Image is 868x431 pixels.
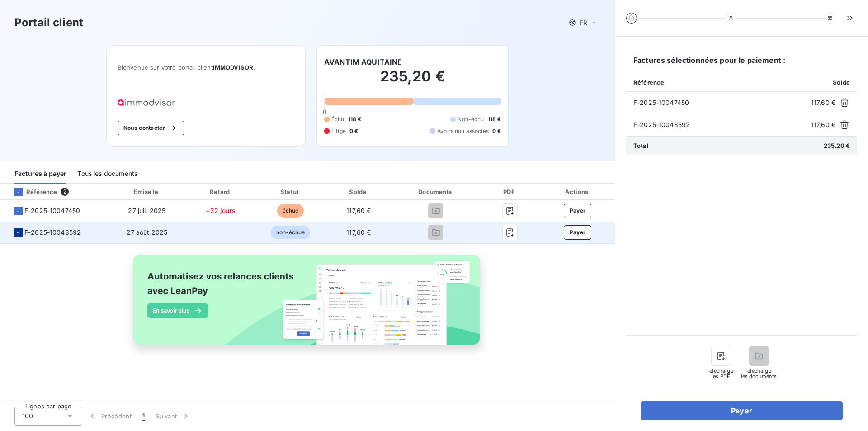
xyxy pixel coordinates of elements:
div: PDF [481,187,538,196]
span: 0 € [349,127,358,135]
span: F-2025-10047450 [24,206,80,215]
span: IMMODVISOR [213,64,254,71]
div: Retard [187,187,254,196]
div: Solde [327,187,391,196]
span: Télécharger les documents [741,368,777,379]
span: non-échue [271,226,310,239]
button: Payer [564,204,592,218]
span: 0 € [492,127,501,135]
span: Référence [633,79,664,86]
span: F-2025-10047450 [633,98,807,107]
button: Payer [641,401,843,420]
div: Émise le [110,187,184,196]
span: 100 [22,412,33,421]
span: Télécharger les PDF [707,368,736,379]
div: Statut [258,187,323,196]
h3: Portail client [14,14,83,31]
button: Payer [564,225,592,240]
span: +22 jours [206,207,235,214]
span: 117,60 € [346,207,371,214]
div: Tous les documents [77,165,137,184]
span: échue [277,204,304,218]
button: Nous contacter [118,121,184,135]
div: Actions [542,187,613,196]
span: 0 [323,108,326,115]
span: 2 [61,188,69,196]
span: FR [580,19,587,26]
span: F-2025-10048592 [24,228,81,237]
span: 27 août 2025 [127,228,168,236]
h6: Factures sélectionnées pour le paiement : [626,55,857,73]
div: Factures à payer [14,165,66,184]
span: 117,60 € [346,228,371,236]
div: Référence [7,188,57,196]
span: Litige [331,127,346,135]
span: 118 € [488,115,501,123]
span: Échu [331,115,344,123]
span: 27 juil. 2025 [128,207,165,214]
h2: 235,20 € [324,67,501,95]
button: 1 [137,407,150,426]
span: Total [633,142,649,149]
div: Documents [394,187,478,196]
span: Bienvenue sur votre portail client . [118,64,294,71]
button: Suivant [150,407,196,426]
span: 117,60 € [811,120,835,129]
button: Précédent [82,407,137,426]
h6: AVANTIM AQUITAINE [324,57,402,67]
span: Avoirs non associés [437,127,489,135]
span: 117,60 € [811,98,835,107]
span: Non-échu [458,115,484,123]
span: 235,20 € [824,142,850,149]
img: Company logo [118,99,175,106]
span: 1 [142,412,145,421]
span: Solde [833,79,850,86]
span: F-2025-10048592 [633,120,807,129]
img: banner [125,249,490,360]
span: 118 € [348,115,362,123]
